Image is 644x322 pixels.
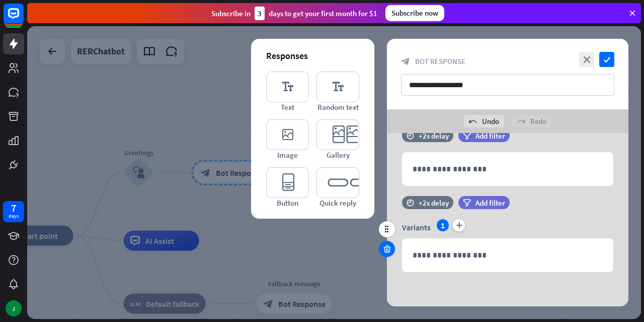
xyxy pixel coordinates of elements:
[255,7,265,20] div: 3
[407,199,414,206] i: time
[211,7,377,20] div: Subscribe in days to get your first month for $1
[6,300,22,316] div: J
[463,199,471,207] i: filter
[599,52,614,67] i: check
[402,222,431,232] span: Variants
[415,56,465,66] span: Bot Response
[385,5,444,21] div: Subscribe now
[419,131,449,141] div: +2s delay
[512,115,551,127] div: Redo
[401,57,410,66] i: block_bot_response
[11,204,16,213] div: 7
[579,52,594,67] i: close
[475,131,505,141] span: Add filter
[453,219,465,231] i: plus
[437,219,449,231] div: 1
[517,117,525,125] i: redo
[3,201,24,222] a: 7 days
[469,117,477,125] i: undo
[475,198,505,208] span: Add filter
[9,213,19,220] div: days
[419,198,449,208] div: +2s delay
[463,132,471,140] i: filter
[407,132,414,139] i: time
[464,115,504,127] div: Undo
